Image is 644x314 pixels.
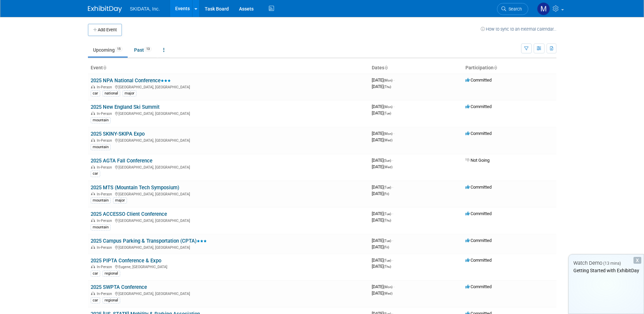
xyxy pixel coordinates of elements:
a: Sort by Participation Type [494,65,497,70]
span: [DATE] [372,284,394,289]
span: (Mon) [384,105,392,109]
span: [DATE] [372,104,394,109]
span: (Sun) [384,159,391,162]
a: 2025 PIPTA Conference & Expo [91,258,161,264]
div: [GEOGRAPHIC_DATA], [GEOGRAPHIC_DATA] [91,244,366,250]
span: (Tue) [384,212,391,216]
span: [DATE] [372,164,392,169]
span: In-Person [97,292,114,296]
div: [GEOGRAPHIC_DATA], [GEOGRAPHIC_DATA] [91,164,366,170]
div: [GEOGRAPHIC_DATA], [GEOGRAPHIC_DATA] [91,291,366,296]
a: 2025 ACCESSO Client Conference [91,211,167,217]
div: regional [103,297,120,303]
span: [DATE] [372,131,394,136]
a: How to sync to an external calendar... [481,27,556,32]
div: mountain [91,224,111,230]
span: (Thu) [384,219,391,222]
div: [GEOGRAPHIC_DATA], [GEOGRAPHIC_DATA] [91,191,366,196]
div: major [123,90,136,97]
img: In-Person Event [91,192,95,195]
a: Upcoming15 [88,43,128,56]
div: car [91,90,100,97]
div: [GEOGRAPHIC_DATA], [GEOGRAPHIC_DATA] [91,217,366,223]
th: Event [88,62,369,74]
th: Dates [369,62,463,74]
span: In-Person [97,219,114,223]
div: mountain [91,144,111,150]
span: [DATE] [372,158,393,163]
span: [DATE] [372,211,393,216]
span: - [392,185,393,190]
th: Participation [463,62,556,74]
span: (Tue) [384,239,391,243]
span: - [392,238,393,243]
span: - [392,158,393,163]
img: Michael Ball [537,2,550,15]
span: Committed [465,104,492,109]
a: Search [497,3,528,15]
div: mountain [91,117,111,123]
span: [DATE] [372,185,393,190]
div: Eugene, [GEOGRAPHIC_DATA] [91,264,366,269]
span: - [393,77,394,83]
span: [DATE] [372,137,392,142]
span: (Mon) [384,78,392,82]
span: Committed [465,238,492,243]
span: Committed [465,258,492,263]
span: [DATE] [372,258,393,263]
img: In-Person Event [91,219,95,222]
span: (Mon) [384,132,392,136]
div: car [91,297,100,303]
span: [DATE] [372,110,391,116]
a: 2025 MTS (Mountain Tech Symposium) [91,185,179,191]
span: [DATE] [372,238,393,243]
span: [DATE] [372,191,389,196]
span: 15 [115,47,123,52]
span: In-Person [97,85,114,89]
div: Dismiss [633,257,641,264]
a: 2025 Campus Parking & Transportation (CPTA) [91,238,207,244]
div: [GEOGRAPHIC_DATA], [GEOGRAPHIC_DATA] [91,110,366,116]
span: [DATE] [372,244,389,249]
span: (Wed) [384,292,392,295]
span: (Fri) [384,245,389,249]
div: major [113,197,127,204]
img: In-Person Event [91,265,95,268]
a: 2025 SKINY-SKIPA Expo [91,131,145,137]
span: Committed [465,77,492,83]
span: Committed [465,211,492,216]
span: (Thu) [384,265,391,268]
a: 2025 New England Ski Summit [91,104,160,110]
div: Getting Started with ExhibitDay [569,267,644,274]
img: In-Person Event [91,85,95,88]
img: In-Person Event [91,292,95,295]
div: car [91,271,100,277]
span: (Mon) [384,285,392,289]
span: In-Person [97,192,114,196]
button: Add Event [88,24,122,36]
img: In-Person Event [91,165,95,169]
span: Not Going [465,158,490,163]
span: In-Person [97,265,114,269]
a: 2025 NPA National Conference [91,77,171,84]
span: - [392,211,393,216]
div: regional [103,271,120,277]
a: Past13 [129,43,157,56]
span: Committed [465,185,492,190]
span: - [392,258,393,263]
span: 13 [144,47,152,52]
span: (Wed) [384,165,392,169]
span: Committed [465,131,492,136]
span: Committed [465,284,492,289]
img: ExhibitDay [88,6,122,13]
a: 2025 AGTA Fall Conference [91,158,152,164]
span: (Tue) [384,259,391,262]
img: In-Person Event [91,245,95,249]
span: - [393,104,394,109]
div: national [103,90,120,97]
span: In-Person [97,245,114,250]
img: In-Person Event [91,111,95,115]
span: In-Person [97,165,114,170]
div: car [91,171,100,177]
span: [DATE] [372,264,391,269]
